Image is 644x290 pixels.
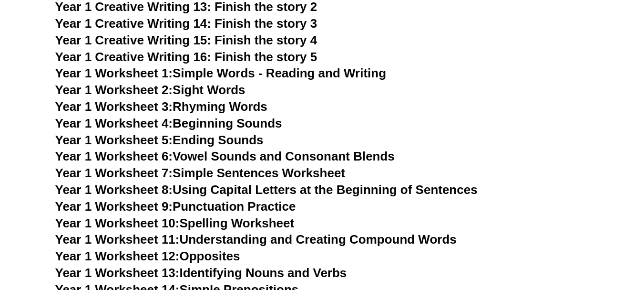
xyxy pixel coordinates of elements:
span: Year 1 Worksheet 4: [55,116,173,130]
a: Year 1 Worksheet 8:Using Capital Letters at the Beginning of Sentences [55,183,478,197]
a: Year 1 Worksheet 10:Spelling Worksheet [55,216,295,230]
a: Year 1 Worksheet 1:Simple Words - Reading and Writing [55,66,387,80]
span: Year 1 Worksheet 8: [55,183,173,197]
span: Year 1 Worksheet 2: [55,83,173,97]
a: Year 1 Worksheet 12:Opposites [55,249,240,263]
span: Year 1 Worksheet 13: [55,266,180,280]
a: Year 1 Creative Writing 16: Finish the story 5 [55,50,317,64]
a: Year 1 Worksheet 13:Identifying Nouns and Verbs [55,266,347,280]
a: Year 1 Worksheet 4:Beginning Sounds [55,116,282,130]
iframe: Chat Widget [485,182,644,290]
a: Year 1 Worksheet 6:Vowel Sounds and Consonant Blends [55,149,395,163]
span: Year 1 Worksheet 1: [55,66,173,80]
a: Year 1 Creative Writing 15: Finish the story 4 [55,33,317,47]
span: Year 1 Worksheet 11: [55,232,180,247]
a: Year 1 Worksheet 9:Punctuation Practice [55,199,296,214]
span: Year 1 Worksheet 5: [55,133,173,147]
a: Year 1 Worksheet 7:Simple Sentences Worksheet [55,166,346,180]
a: Year 1 Worksheet 3:Rhyming Words [55,99,267,114]
span: Year 1 Worksheet 6: [55,149,173,163]
span: Year 1 Worksheet 10: [55,216,180,230]
div: 聊天小组件 [485,182,644,290]
span: Year 1 Worksheet 3: [55,99,173,114]
a: Year 1 Worksheet 2:Sight Words [55,83,245,97]
a: Year 1 Worksheet 5:Ending Sounds [55,133,264,147]
span: Year 1 Worksheet 9: [55,199,173,214]
a: Year 1 Creative Writing 14: Finish the story 3 [55,16,317,31]
span: Year 1 Worksheet 7: [55,166,173,180]
span: Year 1 Worksheet 12: [55,249,180,263]
a: Year 1 Worksheet 11:Understanding and Creating Compound Words [55,232,457,247]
